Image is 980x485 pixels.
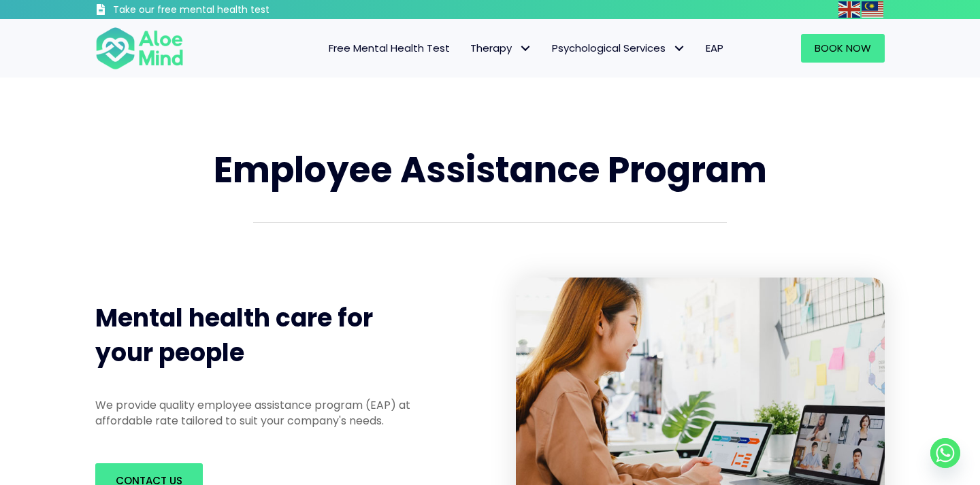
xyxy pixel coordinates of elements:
[470,41,532,55] span: Therapy
[542,34,696,63] a: Psychological ServicesPsychological Services: submenu
[515,39,535,58] span: Therapy: submenu
[801,34,885,63] a: Book Now
[318,34,460,63] a: Free Mental Health Test
[862,1,885,17] a: Malay
[95,301,373,369] span: Mental health care for your people
[95,26,184,71] img: Aloe mind Logo
[113,3,342,17] h3: Take our free mental health test
[838,1,862,17] a: English
[862,1,883,18] img: ms
[696,34,734,63] a: EAP
[329,41,450,55] span: Free Mental Health Test
[201,34,734,63] nav: Menu
[460,34,542,63] a: TherapyTherapy: submenu
[669,39,689,58] span: Psychological Services: submenu
[706,41,723,55] span: EAP
[95,397,434,429] p: We provide quality employee assistance program (EAP) at affordable rate tailored to suit your com...
[552,41,685,55] span: Psychological Services
[930,438,960,468] a: Whatsapp
[838,1,860,18] img: en
[214,145,767,195] span: Employee Assistance Program
[95,3,342,19] a: Take our free mental health test
[815,41,871,55] span: Book Now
